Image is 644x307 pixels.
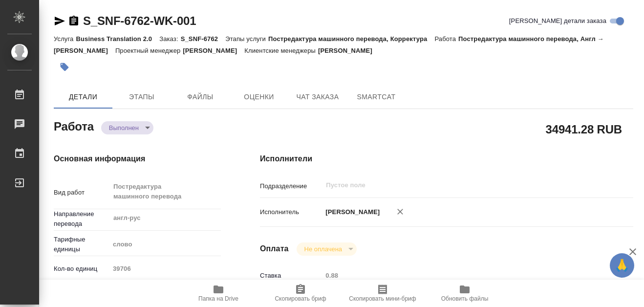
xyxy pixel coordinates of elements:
p: Кол-во единиц [54,264,109,274]
button: Папка на Drive [177,280,259,307]
p: Клиентские менеджеры [244,47,318,54]
p: [PERSON_NAME] [322,207,380,217]
button: Добавить тэг [54,56,75,78]
h4: Исполнители [260,153,633,165]
p: Исполнитель [260,207,322,217]
button: Не оплачена [301,245,345,253]
button: Скопировать бриф [259,280,342,307]
p: Проектный менеджер [115,47,183,54]
span: SmartCat [353,91,400,103]
span: 🙏 [614,255,630,276]
h2: Работа [54,117,94,134]
p: Направление перевода [54,209,109,229]
button: Скопировать ссылку для ЯМессенджера [54,15,65,27]
p: Вид работ [54,188,109,197]
input: Пустое поле [109,262,221,276]
span: Чат заказа [294,91,341,103]
div: Выполнен [297,242,357,256]
p: Работа [434,35,458,43]
span: [PERSON_NAME] детали заказа [509,16,606,26]
p: Тарифные единицы [54,235,109,254]
p: Business Translation 2.0 [76,35,159,43]
span: Детали [60,91,107,103]
p: Ставка [260,271,322,281]
h4: Оплата [260,243,289,255]
span: Оценки [236,91,282,103]
div: Выполнен [101,121,153,134]
span: Скопировать бриф [275,295,326,302]
button: Скопировать мини-бриф [342,280,424,307]
p: [PERSON_NAME] [183,47,244,54]
p: [PERSON_NAME] [318,47,380,54]
input: Пустое поле [325,179,579,191]
h4: Основная информация [54,153,221,165]
span: Файлы [177,91,224,103]
span: Этапы [118,91,165,103]
p: Постредактура машинного перевода, Корректура [268,35,434,43]
button: Обновить файлы [424,280,506,307]
input: Пустое поле [322,268,602,283]
span: Скопировать мини-бриф [349,295,416,302]
div: слово [109,236,221,253]
p: Заказ: [159,35,180,43]
p: S_SNF-6762 [181,35,226,43]
button: Выполнен [106,124,142,132]
p: Услуга [54,35,76,43]
span: Папка на Drive [198,295,238,302]
h2: 34941.28 RUB [546,121,622,137]
p: Подразделение [260,181,322,191]
button: 🙏 [610,253,634,278]
p: Этапы услуги [225,35,268,43]
a: S_SNF-6762-WK-001 [83,14,196,27]
button: Скопировать ссылку [68,15,80,27]
button: Удалить исполнителя [389,201,411,222]
span: Обновить файлы [441,295,489,302]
